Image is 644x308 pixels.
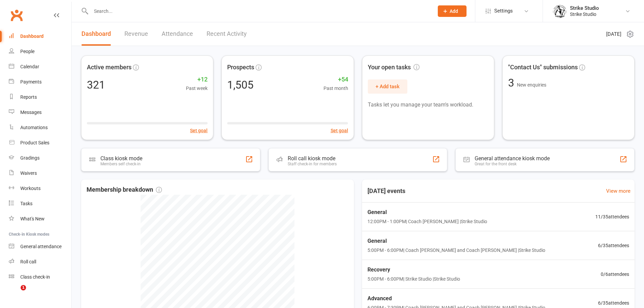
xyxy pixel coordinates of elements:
span: 0 / 6 attendees [601,270,629,278]
div: People [20,49,34,54]
div: General attendance [20,244,62,249]
input: Search... [89,6,429,16]
a: Attendance [162,22,193,46]
a: People [9,44,71,59]
div: Workouts [20,186,41,191]
span: Your open tasks [368,63,420,72]
a: Gradings [9,150,71,166]
div: Product Sales [20,140,49,145]
span: 5:00PM - 6:00PM | Coach [PERSON_NAME] and Coach [PERSON_NAME] | Strike Studio [367,246,545,254]
a: Waivers [9,166,71,181]
div: Class kiosk mode [100,155,142,162]
span: Past week [186,85,208,92]
a: Payments [9,74,71,90]
span: 12:00PM - 1:00PM | Coach [PERSON_NAME] | Strike Studio [367,218,487,225]
button: Add [438,5,467,17]
a: Dashboard [81,22,111,46]
div: Dashboard [20,33,44,39]
div: Roll call kiosk mode [288,155,337,162]
span: Prospects [227,63,254,72]
a: Calendar [9,59,71,74]
div: What's New [20,216,45,221]
span: Add [450,8,458,14]
a: Messages [9,105,71,120]
img: thumb_image1723780799.png [553,4,567,18]
span: 6 / 35 attendees [598,299,629,307]
span: Active members [87,63,132,72]
span: 6 / 35 attendees [598,242,629,249]
h3: [DATE] events [362,185,411,197]
span: Advanced [367,294,545,303]
div: 1,505 [227,79,254,90]
a: Reports [9,90,71,105]
div: Tasks [20,201,32,206]
span: 5:00PM - 6:00PM | Strike Studio | Strike Studio [367,275,460,283]
div: Automations [20,125,48,130]
span: New enquiries [517,82,546,88]
div: Great for the front desk [475,162,550,166]
a: Revenue [124,22,148,46]
div: Members self check-in [100,162,142,166]
a: Automations [9,120,71,135]
a: General attendance kiosk mode [9,239,71,254]
div: Class check-in [20,274,50,280]
div: Gradings [20,155,40,161]
a: Roll call [9,254,71,269]
span: +54 [324,75,348,85]
span: 3 [508,76,517,89]
span: General [367,237,545,245]
span: +12 [186,75,208,85]
p: Tasks let you manage your team's workload. [368,100,488,109]
div: General attendance kiosk mode [475,155,550,162]
a: Workouts [9,181,71,196]
div: Staff check-in for members [288,162,337,166]
div: Payments [20,79,42,85]
span: [DATE] [606,30,621,38]
span: General [367,208,487,217]
button: Set goal [331,127,348,134]
div: Strike Studio [570,11,599,17]
span: "Contact Us" submissions [508,63,578,72]
span: Past month [324,85,348,92]
button: + Add task [368,79,407,94]
a: Recent Activity [207,22,247,46]
a: What's New [9,211,71,227]
span: Settings [494,3,513,19]
a: Tasks [9,196,71,211]
iframe: Intercom live chat [7,285,23,301]
span: 11 / 35 attendees [595,213,629,220]
a: Class kiosk mode [9,269,71,285]
div: Reports [20,94,37,100]
a: Dashboard [9,29,71,44]
button: Set goal [190,127,208,134]
div: Messages [20,110,42,115]
div: Calendar [20,64,39,69]
span: Membership breakdown [87,185,162,195]
div: Strike Studio [570,5,599,11]
span: Recovery [367,265,460,274]
div: Roll call [20,259,36,264]
div: Waivers [20,170,37,176]
a: Clubworx [8,7,25,24]
a: Product Sales [9,135,71,150]
a: View more [606,187,630,195]
span: 1 [21,285,26,290]
div: 321 [87,79,105,90]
